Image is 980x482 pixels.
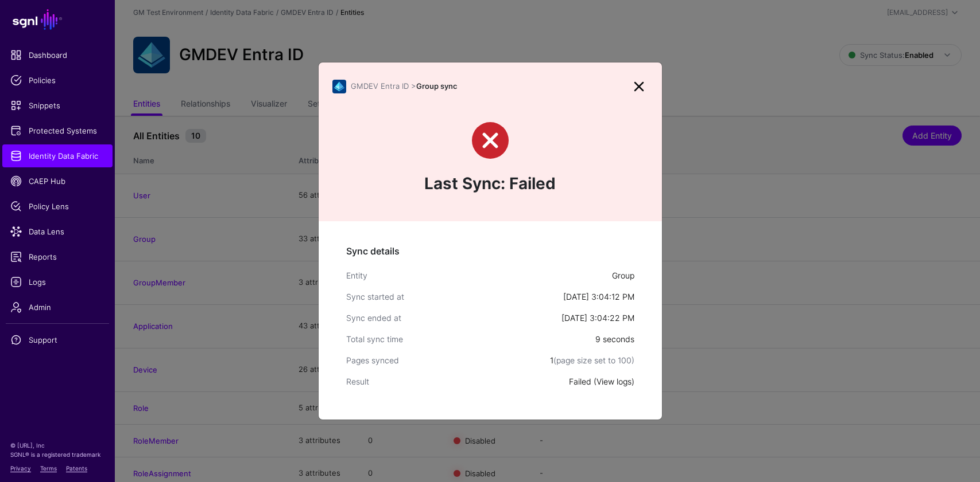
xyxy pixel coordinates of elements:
[346,244,634,258] h5: Sync details
[595,333,634,345] div: 9 seconds
[351,81,416,91] span: GMDEV Entra ID >
[332,173,648,195] h4: Last Sync: Failed
[346,375,569,387] div: Result
[563,291,634,303] div: [DATE] 3:04:12 PM
[351,82,630,91] h3: Group sync
[612,269,634,281] div: Group
[553,355,634,365] span: (page size set to 100)
[346,269,612,281] div: Entity
[596,377,632,386] a: View logs
[569,375,634,387] div: Failed ( )
[561,312,634,324] div: [DATE] 3:04:22 PM
[550,354,634,366] div: 1
[332,80,346,93] img: svg+xml;base64,PHN2ZyB3aWR0aD0iNjQiIGhlaWdodD0iNjQiIHZpZXdCb3g9IjAgMCA2NCA2NCIgZmlsbD0ibm9uZSIgeG...
[346,291,563,303] div: Sync started at
[346,354,550,366] div: Pages synced
[346,333,595,345] div: Total sync time
[346,312,561,324] div: Sync ended at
